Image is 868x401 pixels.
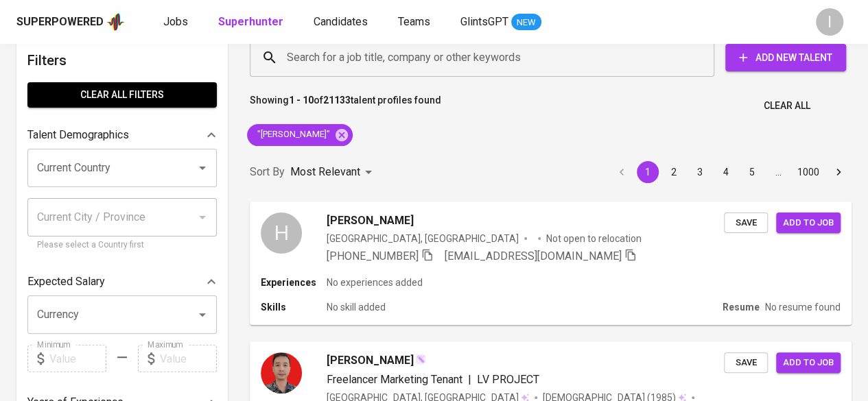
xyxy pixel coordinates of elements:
[468,372,471,388] span: |
[816,8,843,36] div: I
[163,15,188,28] span: Jobs
[398,14,433,31] a: Teams
[776,212,841,234] button: Add to job
[218,15,283,28] b: Superhunter
[37,239,207,252] p: Please select a Country first
[415,354,426,365] img: magic_wand.svg
[736,49,835,66] span: Add New Talent
[723,300,760,314] p: Resume
[27,49,217,71] h6: Filters
[765,300,841,314] p: No resume found
[261,352,302,393] img: fc6fcd4573457088e087c5b82f3eb4c0.jpg
[725,44,846,71] button: Add New Talent
[16,14,104,30] div: Superpowered
[724,212,768,234] button: Save
[290,164,360,180] p: Most Relevant
[637,161,659,183] button: page 1
[327,373,462,386] span: Freelancer Marketing Tenant
[327,212,414,229] span: [PERSON_NAME]
[609,161,852,183] nav: pagination navigation
[27,274,105,290] p: Expected Salary
[261,212,302,254] div: H
[776,352,841,374] button: Add to job
[398,15,430,28] span: Teams
[327,276,423,289] p: No experiences added
[689,161,711,183] button: Go to page 3
[193,305,212,324] button: Open
[250,202,852,325] a: H[PERSON_NAME][GEOGRAPHIC_DATA], [GEOGRAPHIC_DATA]Not open to relocation[PHONE_NUMBER] [EMAIL_ADD...
[445,250,622,263] span: [EMAIL_ADDRESS][DOMAIN_NAME]
[511,16,541,29] span: NEW
[327,250,419,263] span: [PHONE_NUMBER]
[314,14,371,31] a: Candidates
[314,15,368,28] span: Candidates
[715,161,737,183] button: Go to page 4
[27,121,217,149] div: Talent Demographics
[793,161,823,183] button: Go to page 1000
[828,161,849,183] button: Go to next page
[741,161,763,183] button: Go to page 5
[767,165,789,179] div: …
[546,232,642,245] p: Not open to relocation
[327,232,519,245] div: [GEOGRAPHIC_DATA], [GEOGRAPHIC_DATA]
[323,95,351,106] b: 21133
[49,345,106,372] input: Value
[250,93,441,119] p: Showing of talent profiles found
[27,127,129,143] p: Talent Demographics
[218,14,286,31] a: Superhunter
[261,276,327,289] p: Experiences
[193,158,212,178] button: Open
[783,355,834,371] span: Add to job
[783,215,834,231] span: Add to job
[16,12,125,32] a: Superpoweredapp logo
[724,352,768,374] button: Save
[758,93,816,119] button: Clear All
[290,160,377,185] div: Most Relevant
[163,14,191,31] a: Jobs
[261,300,327,314] p: Skills
[460,15,508,28] span: GlintsGPT
[731,355,761,371] span: Save
[250,164,285,180] p: Sort By
[247,128,338,141] span: "[PERSON_NAME]"
[327,300,386,314] p: No skill added
[247,124,353,146] div: "[PERSON_NAME]"
[460,14,541,31] a: GlintsGPT NEW
[38,86,206,104] span: Clear All filters
[663,161,685,183] button: Go to page 2
[764,97,810,114] span: Clear All
[106,12,125,32] img: app logo
[160,345,217,372] input: Value
[27,82,217,108] button: Clear All filters
[289,95,314,106] b: 1 - 10
[327,352,414,369] span: [PERSON_NAME]
[27,268,217,295] div: Expected Salary
[731,215,761,231] span: Save
[477,373,539,386] span: LV PROJECT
